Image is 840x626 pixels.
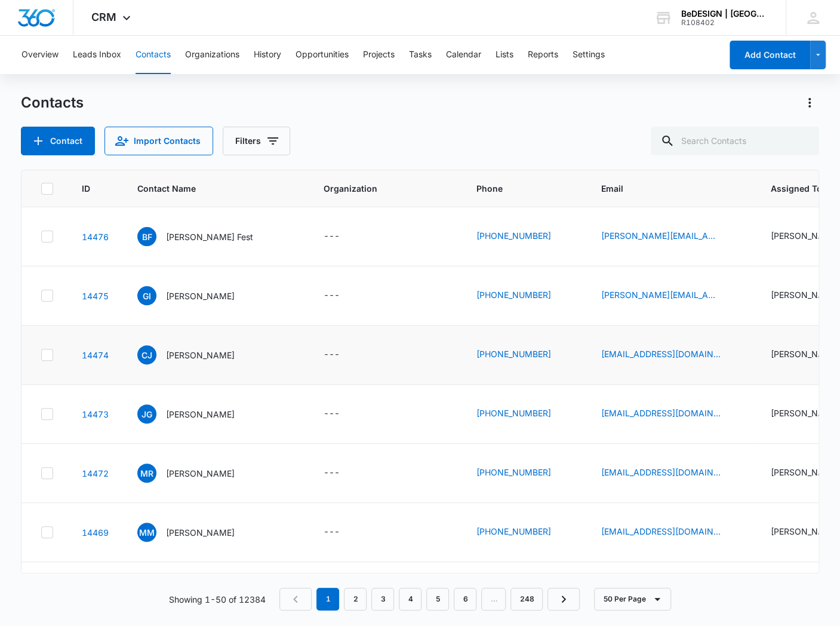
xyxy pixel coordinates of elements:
[137,464,256,483] div: Contact Name - Mat Reeves - Select to Edit Field
[137,404,256,424] div: Contact Name - Jeanette Garrett - Select to Edit Field
[82,468,109,478] a: Navigate to contact details page for Mat Reeves
[601,182,725,195] span: Email
[73,36,121,74] button: Leads Inbox
[594,588,671,610] button: 50 Per Page
[476,229,551,242] a: [PHONE_NUMBER]
[426,588,449,610] a: Page 5
[82,232,109,242] a: Navigate to contact details page for Bonnie Fest
[363,36,395,74] button: Projects
[399,588,421,610] a: Page 4
[279,588,580,610] nav: Pagination
[91,11,116,23] span: CRM
[324,525,361,539] div: Organization - - Select to Edit Field
[324,525,340,539] div: ---
[771,229,839,242] div: [PERSON_NAME]
[476,182,555,195] span: Phone
[104,127,213,155] button: Import Contacts
[166,290,235,302] p: [PERSON_NAME]
[730,41,810,69] button: Add Contact
[476,348,551,360] a: [PHONE_NUMBER]
[82,527,109,538] a: Navigate to contact details page for Michelle Mowad
[446,36,481,74] button: Calendar
[137,227,275,246] div: Contact Name - Bonnie Fest - Select to Edit Field
[601,407,742,421] div: Email - garrettcj@comcast.net - Select to Edit Field
[166,526,235,539] p: [PERSON_NAME]
[166,408,235,421] p: [PERSON_NAME]
[137,345,156,364] span: CJ
[476,466,573,480] div: Phone - (713) 882-0842 - Select to Edit Field
[324,289,340,303] div: ---
[681,9,768,19] div: account name
[82,409,109,419] a: Navigate to contact details page for Jeanette Garrett
[21,127,95,155] button: Add Contact
[324,348,361,362] div: Organization - - Select to Edit Field
[324,289,361,303] div: Organization - - Select to Edit Field
[324,348,340,362] div: ---
[601,229,721,242] a: [PERSON_NAME][EMAIL_ADDRESS][DOMAIN_NAME]
[371,588,394,610] a: Page 3
[166,467,235,480] p: [PERSON_NAME]
[324,407,361,421] div: Organization - - Select to Edit Field
[254,36,281,74] button: History
[601,525,721,538] a: [EMAIL_ADDRESS][DOMAIN_NAME]
[771,407,839,419] div: [PERSON_NAME]
[601,348,742,362] div: Email - carine_lebarbier@yahoo.fr - Select to Edit Field
[82,350,109,360] a: Navigate to contact details page for Carine Jessup
[476,466,551,478] a: [PHONE_NUMBER]
[496,36,513,74] button: Lists
[324,466,340,480] div: ---
[21,94,84,112] h1: Contacts
[137,182,278,195] span: Contact Name
[324,229,340,244] div: ---
[137,227,156,246] span: BF
[601,348,721,360] a: [EMAIL_ADDRESS][DOMAIN_NAME]
[137,345,256,364] div: Contact Name - Carine Jessup - Select to Edit Field
[344,588,367,610] a: Page 2
[137,523,256,542] div: Contact Name - Michelle Mowad - Select to Edit Field
[651,127,819,155] input: Search Contacts
[296,36,349,74] button: Opportunities
[223,127,290,155] button: Filters
[771,348,839,360] div: [PERSON_NAME]
[476,348,573,362] div: Phone - (832) 460-9137 - Select to Edit Field
[601,229,742,244] div: Email - bonnie@studioagroup.com - Select to Edit Field
[82,182,91,195] span: ID
[137,286,156,305] span: GI
[771,466,839,478] div: [PERSON_NAME]
[168,593,265,606] p: Showing 1-50 of 12384
[324,407,340,421] div: ---
[601,289,742,303] div: Email - gloria.iliescu@gmail.com - Select to Edit Field
[137,523,156,542] span: MM
[510,588,543,610] a: Page 248
[454,588,476,610] a: Page 6
[82,291,109,301] a: Navigate to contact details page for Gloria Iliescu
[476,229,573,244] div: Phone - (830) 688-3018 - Select to Edit Field
[166,231,253,243] p: [PERSON_NAME] Fest
[185,36,239,74] button: Organizations
[601,466,721,478] a: [EMAIL_ADDRESS][DOMAIN_NAME]
[601,466,742,480] div: Email - mgreeves@srg-solutions.com - Select to Edit Field
[528,36,558,74] button: Reports
[136,36,171,74] button: Contacts
[601,525,742,539] div: Email - mmowad@gmail.com - Select to Edit Field
[476,525,551,538] a: [PHONE_NUMBER]
[573,36,605,74] button: Settings
[771,289,839,301] div: [PERSON_NAME]
[476,407,573,421] div: Phone - (832) 316-8888 - Select to Edit Field
[137,286,256,305] div: Contact Name - Gloria Iliescu - Select to Edit Field
[476,407,551,419] a: [PHONE_NUMBER]
[800,93,819,112] button: Actions
[681,19,768,27] div: account id
[324,466,361,480] div: Organization - - Select to Edit Field
[409,36,432,74] button: Tasks
[324,182,430,195] span: Organization
[476,289,551,301] a: [PHONE_NUMBER]
[601,289,721,301] a: [PERSON_NAME][EMAIL_ADDRESS][PERSON_NAME][DOMAIN_NAME]
[601,407,721,419] a: [EMAIL_ADDRESS][DOMAIN_NAME]
[771,525,839,538] div: [PERSON_NAME]
[547,588,580,610] a: Next Page
[21,36,59,74] button: Overview
[166,349,235,361] p: [PERSON_NAME]
[137,464,156,483] span: MR
[476,525,573,539] div: Phone - (713) 876-2295 - Select to Edit Field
